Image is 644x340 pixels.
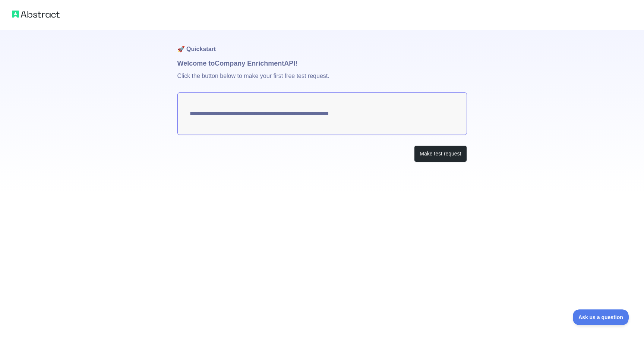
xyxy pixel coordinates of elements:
[12,9,60,19] img: Abstract logo
[177,69,467,92] p: Click the button below to make your first free test request.
[414,145,467,162] button: Make test request
[573,309,629,325] iframe: Toggle Customer Support
[177,30,467,58] h1: 🚀 Quickstart
[177,58,467,69] h1: Welcome to Company Enrichment API!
